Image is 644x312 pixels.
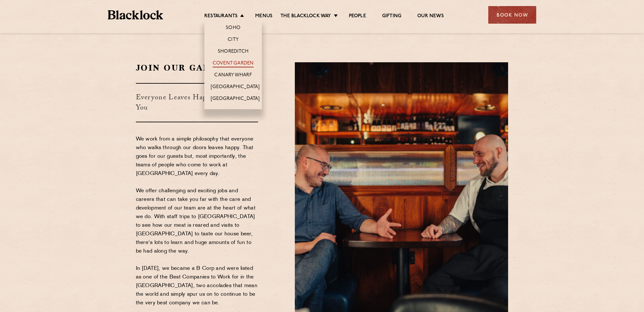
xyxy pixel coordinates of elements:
[417,13,444,20] a: Our News
[136,135,258,308] p: We work from a simple philosophy that everyone who walks through our doors leaves happy. That goe...
[218,49,248,56] a: Shoreditch
[280,13,331,20] a: The Blacklock Way
[211,96,260,103] a: [GEOGRAPHIC_DATA]
[211,84,260,91] a: [GEOGRAPHIC_DATA]
[214,72,252,79] a: Canary Wharf
[488,6,536,24] div: Book Now
[213,60,254,67] a: Covent Garden
[136,83,258,122] h3: Everyone Leaves Happy, Including You
[349,13,366,20] a: People
[382,13,401,20] a: Gifting
[136,62,258,73] h2: Join Our Gang
[228,37,239,44] a: City
[204,13,238,20] a: Restaurants
[226,25,240,32] a: Soho
[108,10,163,19] img: BL_Textured_Logo-footer-cropped.svg
[255,13,272,20] a: Menus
